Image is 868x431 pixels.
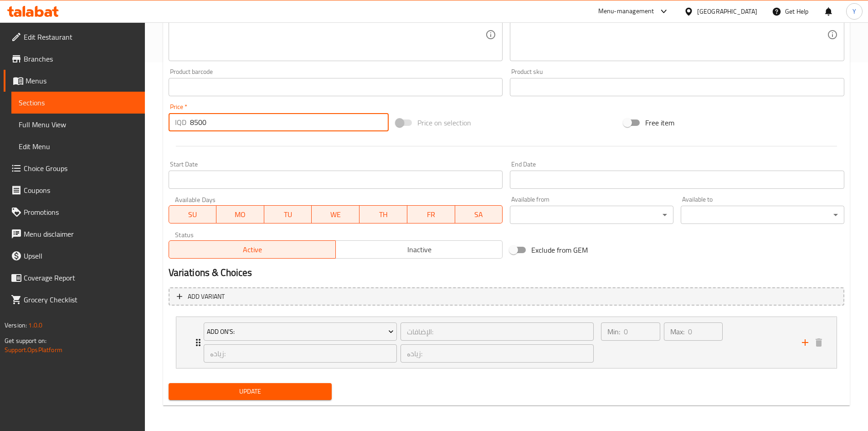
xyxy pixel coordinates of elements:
a: Coverage Report [4,267,145,289]
a: Edit Menu [11,135,145,157]
span: Menus [26,75,138,86]
span: Sections [19,97,138,108]
button: SA [455,205,503,223]
span: Edit Restaurant [24,31,138,42]
p: Max: [670,326,684,337]
button: WE [312,205,360,223]
span: SU [173,208,213,221]
span: Promotions [24,207,138,218]
textarea: پارچە گۆشت 120 گم، پەنیر، دۆریتۆس، کاهوو، ترشیات، تەماتە و سۆس [516,13,827,57]
span: Upsell [24,250,138,261]
span: Add On's: [207,326,394,338]
a: Grocery Checklist [4,289,145,311]
a: Promotions [4,201,145,223]
button: TU [264,205,312,223]
div: [GEOGRAPHIC_DATA] [697,6,757,16]
input: Please enter product sku [510,78,844,96]
span: Active [173,243,332,256]
span: Update [176,386,325,397]
button: Add On's: [204,322,397,341]
span: FR [411,208,452,221]
span: Edit Menu [19,141,138,152]
a: Menus [4,70,145,92]
a: Coupons [4,179,145,201]
button: Add variant [169,287,844,306]
span: WE [315,208,356,221]
span: Price on selection [417,117,471,128]
span: Branches [24,53,138,64]
li: Expand [169,313,844,372]
input: Please enter product barcode [169,78,503,96]
div: Menu-management [598,6,654,17]
input: Please enter price [190,113,389,131]
span: TU [268,208,308,221]
span: Get support on: [5,335,46,347]
span: Grocery Checklist [24,294,138,305]
a: Sections [11,92,145,114]
a: Choice Groups [4,157,145,179]
span: Coverage Report [24,272,138,283]
a: Full Menu View [11,114,145,135]
a: Edit Restaurant [4,26,145,48]
span: Add variant [188,291,225,302]
a: Support.OpsPlatform [5,344,62,356]
textarea: پارچە گۆشت 120 گم، پەنیر، دۆریتۆس، کاهوو، ترشیات، تەماتە و سۆس [175,13,486,57]
button: Update [169,383,332,400]
span: Choice Groups [24,163,138,174]
button: FR [407,205,455,223]
span: Y [853,6,856,16]
span: Inactive [339,243,499,256]
span: Free item [645,117,674,128]
span: Full Menu View [19,119,138,130]
span: Exclude from GEM [531,244,588,255]
button: Active [169,240,336,259]
h2: Variations & Choices [169,266,844,280]
span: Coupons [24,185,138,196]
span: TH [363,208,404,221]
span: 1.0.0 [28,319,42,331]
a: Branches [4,48,145,70]
button: SU [169,205,217,223]
p: Min: [607,326,620,337]
a: Menu disclaimer [4,223,145,245]
button: add [798,336,812,349]
div: Expand [176,317,837,368]
button: MO [216,205,264,223]
span: MO [220,208,261,221]
button: TH [360,205,407,223]
p: IQD [175,117,186,128]
a: Upsell [4,245,145,267]
button: Inactive [335,240,503,259]
button: delete [812,336,826,349]
span: Menu disclaimer [24,228,138,239]
div: ​ [681,206,844,224]
span: SA [459,208,499,221]
div: ​ [510,206,673,224]
span: Version: [5,319,27,331]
